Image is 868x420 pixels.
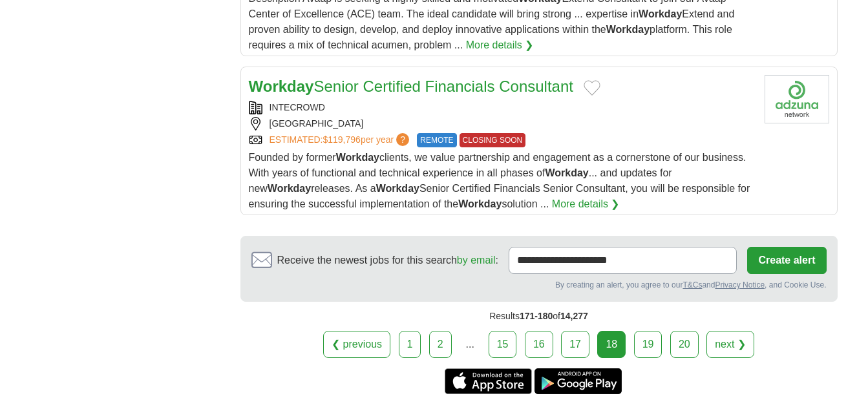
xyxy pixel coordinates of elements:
strong: Workday [639,8,682,19]
a: ESTIMATED:$119,796per year? [270,133,412,147]
a: 19 [634,331,662,358]
a: by email [457,255,496,266]
a: 15 [489,331,517,358]
div: Results of [240,302,838,331]
a: next ❯ [706,331,754,358]
span: 171-180 [520,311,553,321]
strong: Workday [458,198,502,209]
button: Add to favorite jobs [584,80,600,96]
strong: Workday [376,183,419,194]
div: INTECROWD [249,101,754,114]
strong: Workday [268,183,311,194]
a: Get the Android app [535,368,622,394]
div: ... [457,331,483,357]
a: T&Cs [683,280,702,289]
a: More details ❯ [466,37,534,53]
a: 16 [525,331,553,358]
a: ❮ previous [323,331,390,358]
span: CLOSING SOON [460,133,526,147]
span: Founded by former clients, we value partnership and engagement as a cornerstone of our business. ... [249,152,750,209]
a: More details ❯ [552,196,620,212]
strong: Workday [336,152,379,163]
strong: Workday [606,24,650,35]
strong: Workday [545,167,588,178]
img: Company logo [765,75,829,123]
a: WorkdaySenior Certified Financials Consultant [249,78,573,95]
a: 20 [670,331,699,358]
span: REMOTE [417,133,456,147]
span: 14,277 [560,311,588,321]
a: Get the iPhone app [445,368,532,394]
div: 18 [597,331,626,358]
a: 2 [429,331,452,358]
a: 17 [561,331,589,358]
a: Privacy Notice [715,280,765,289]
strong: Workday [249,78,314,95]
button: Create alert [747,247,826,274]
span: Receive the newest jobs for this search : [277,253,498,268]
span: $119,796 [323,134,360,145]
div: By creating an alert, you agree to our and , and Cookie Use. [251,279,827,291]
span: ? [396,133,409,146]
a: 1 [399,331,421,358]
div: [GEOGRAPHIC_DATA] [249,117,754,131]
